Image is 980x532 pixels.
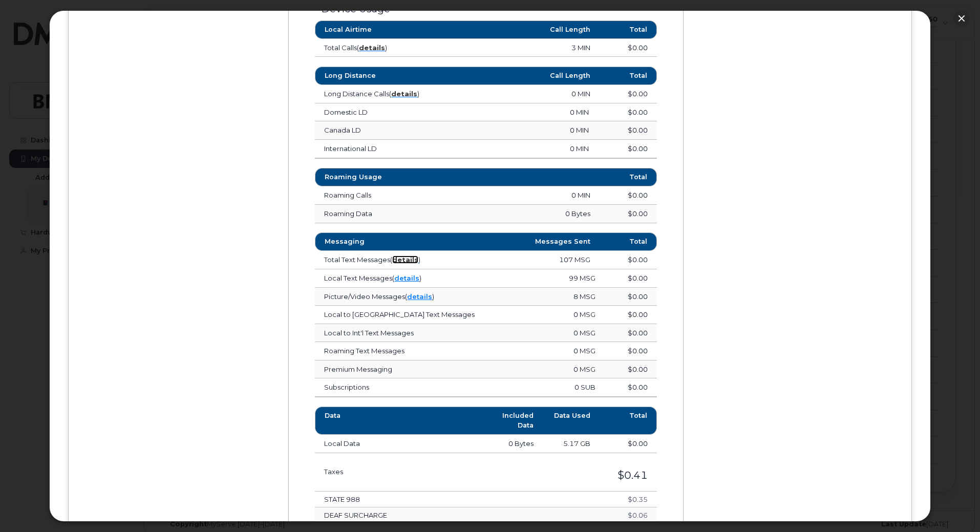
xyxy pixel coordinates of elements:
[544,342,605,360] td: 0 MSG
[315,121,540,140] td: Canada LD
[457,251,600,269] td: 107 MSG
[457,39,600,57] td: 3 MIN
[600,67,656,85] th: Total
[315,20,457,39] th: Local Airtime
[315,205,457,223] td: Roaming Data
[315,39,457,57] td: Total Calls
[315,435,486,453] td: Local Data
[486,435,543,453] td: 0 Bytes
[541,140,598,158] td: 0 MIN
[544,324,605,343] td: 0 MSG
[605,288,657,306] td: $0.00
[315,407,486,435] th: Data
[315,306,544,324] td: Local to [GEOGRAPHIC_DATA] Text Messages
[598,140,657,158] td: $0.00
[598,103,657,122] td: $0.00
[543,435,600,453] td: 5.17 GB
[315,103,540,122] td: Domestic LD
[600,39,656,57] td: $0.00
[389,90,419,98] span: ( )
[315,269,544,288] td: Local Text Messages
[315,360,544,379] td: Premium Messaging
[394,274,419,282] a: details
[600,251,656,269] td: $0.00
[392,256,418,264] a: details
[315,67,457,85] th: Long Distance
[391,90,417,98] a: details
[315,186,457,205] td: Roaming Calls
[541,121,598,140] td: 0 MIN
[315,342,544,360] td: Roaming Text Messages
[315,140,540,158] td: International LD
[600,20,656,39] th: Total
[457,85,600,103] td: 0 MIN
[605,306,657,324] td: $0.00
[600,186,656,205] td: $0.00
[605,269,657,288] td: $0.00
[605,342,657,360] td: $0.00
[598,121,657,140] td: $0.00
[600,232,656,251] th: Total
[605,378,657,397] td: $0.00
[457,205,600,223] td: 0 Bytes
[600,168,656,186] th: Total
[544,378,605,397] td: 0 SUB
[605,324,657,343] td: $0.00
[359,44,385,52] a: details
[457,67,600,85] th: Call Length
[544,306,605,324] td: 0 MSG
[392,274,421,282] span: ( )
[600,205,656,223] td: $0.00
[544,288,605,306] td: 8 MSG
[315,232,457,251] th: Messaging
[315,251,457,269] td: Total Text Messages
[600,407,656,435] th: Total
[600,85,656,103] td: $0.00
[315,288,544,306] td: Picture/Video Messages
[544,269,605,288] td: 99 MSG
[457,186,600,205] td: 0 MIN
[544,360,605,379] td: 0 MSG
[315,378,544,397] td: Subscriptions
[315,168,457,186] th: Roaming Usage
[315,85,457,103] td: Long Distance Calls
[541,103,598,122] td: 0 MIN
[457,232,600,251] th: Messages Sent
[935,487,972,524] iframe: Messenger Launcher
[457,20,600,39] th: Call Length
[315,324,544,343] td: Local to Int'l Text Messages
[600,435,656,453] td: $0.00
[390,256,420,264] span: ( )
[357,44,387,52] span: ( )
[543,407,600,435] th: Data Used
[407,292,432,301] a: details
[486,407,543,435] th: Included Data
[605,360,657,379] td: $0.00
[405,292,434,301] span: ( )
